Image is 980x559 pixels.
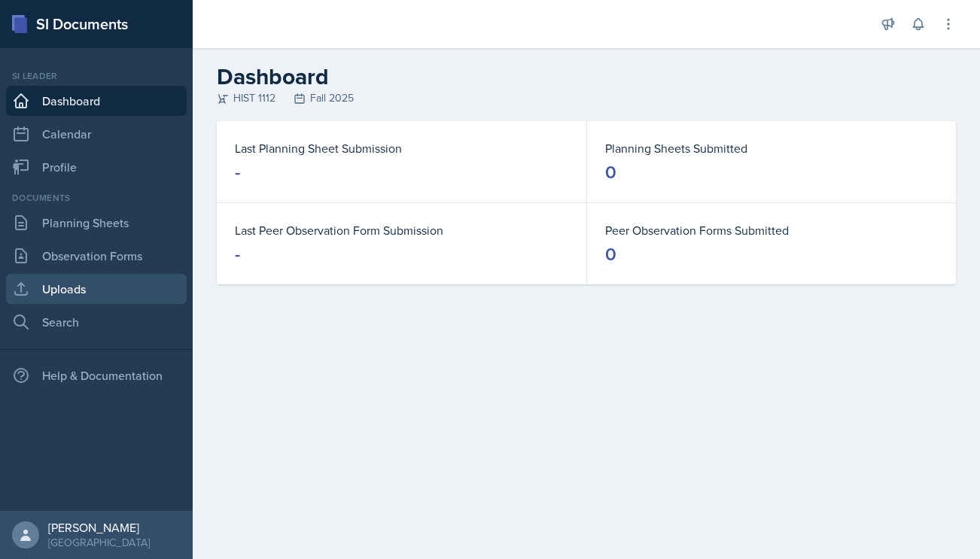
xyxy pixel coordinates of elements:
[6,86,187,116] a: Dashboard
[605,139,938,157] dt: Planning Sheets Submitted
[6,274,187,304] a: Uploads
[235,160,240,184] div: -
[605,242,616,266] div: 0
[6,241,187,271] a: Observation Forms
[6,69,187,83] div: Si leader
[605,221,938,239] dt: Peer Observation Forms Submitted
[235,139,568,157] dt: Last Planning Sheet Submission
[6,208,187,238] a: Planning Sheets
[235,221,568,239] dt: Last Peer Observation Form Submission
[605,160,616,184] div: 0
[6,119,187,149] a: Calendar
[48,535,150,550] div: [GEOGRAPHIC_DATA]
[6,307,187,337] a: Search
[6,152,187,182] a: Profile
[48,520,150,535] div: [PERSON_NAME]
[217,90,956,106] div: HIST 1112 Fall 2025
[6,191,187,205] div: Documents
[6,360,187,390] div: Help & Documentation
[217,63,956,90] h2: Dashboard
[235,242,240,266] div: -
